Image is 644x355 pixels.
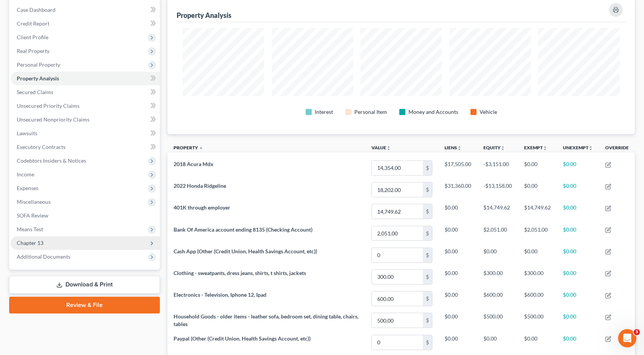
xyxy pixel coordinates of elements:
[17,116,89,123] span: Unsecured Nonpriority Claims
[477,222,518,244] td: $2,051.00
[477,331,518,353] td: $0.00
[557,244,599,266] td: $0.00
[518,244,557,266] td: $0.00
[11,126,160,140] a: Lawsuits
[174,161,214,167] span: 2018 Acura Mdx
[17,6,56,13] span: Case Dashboard
[477,201,518,222] td: $14,749.62
[483,145,505,150] a: Equityunfold_more
[518,201,557,222] td: $14,749.62
[17,61,60,68] span: Personal Property
[17,144,65,150] span: Executory Contracts
[17,130,37,136] span: Lawsuits
[372,291,423,306] input: 0.00
[438,157,477,179] td: $17,505.00
[17,185,38,191] span: Expenses
[423,270,432,284] div: $
[423,226,432,241] div: $
[9,276,160,294] a: Download & Print
[17,48,49,54] span: Real Property
[17,198,51,205] span: Miscellaneous
[315,108,333,116] div: Interest
[477,157,518,179] td: -$3,151.00
[557,179,599,201] td: $0.00
[501,146,505,150] i: unfold_more
[557,310,599,331] td: $0.00
[477,266,518,288] td: $300.00
[477,244,518,266] td: $0.00
[11,113,160,126] a: Unsecured Nonpriority Claims
[518,266,557,288] td: $300.00
[174,335,311,342] span: Paypal (Other (Credit Union, Health Savings Account, etc))
[518,222,557,244] td: $2,051.00
[557,201,599,222] td: $0.00
[17,253,70,260] span: Additional Documents
[457,146,462,150] i: unfold_more
[11,3,160,17] a: Case Dashboard
[557,157,599,179] td: $0.00
[438,179,477,201] td: $31,360.00
[445,145,462,150] a: Liensunfold_more
[438,222,477,244] td: $0.00
[423,161,432,175] div: $
[423,291,432,306] div: $
[174,226,312,233] span: Bank Of America account ending 8135 (Checking Account)
[438,244,477,266] td: $0.00
[634,329,640,335] span: 3
[518,179,557,201] td: $0.00
[480,108,497,116] div: Vehicle
[588,146,593,150] i: unfold_more
[438,288,477,309] td: $0.00
[372,270,423,284] input: 0.00
[438,331,477,353] td: $0.00
[11,85,160,99] a: Secured Claims
[518,331,557,353] td: $0.00
[423,204,432,219] div: $
[17,157,86,164] span: Codebtors Insiders & Notices
[518,310,557,331] td: $500.00
[17,102,80,109] span: Unsecured Priority Claims
[557,288,599,309] td: $0.00
[423,248,432,262] div: $
[372,204,423,219] input: 0.00
[423,335,432,350] div: $
[11,99,160,113] a: Unsecured Priority Claims
[372,182,423,197] input: 0.00
[11,72,160,85] a: Property Analysis
[199,146,203,150] i: expand_less
[408,108,458,116] div: Money and Accounts
[618,329,636,347] iframe: Intercom live chat
[354,108,387,116] div: Personal Item
[557,222,599,244] td: $0.00
[563,145,593,150] a: Unexemptunfold_more
[177,11,231,20] div: Property Analysis
[599,140,635,157] th: Override
[174,182,226,189] span: 2022 Honda Ridgeline
[524,145,547,150] a: Exemptunfold_more
[372,248,423,262] input: 0.00
[11,140,160,154] a: Executory Contracts
[174,291,266,298] span: Electronics - Television, Iphone 12, Ipad
[17,75,59,82] span: Property Analysis
[477,310,518,331] td: $500.00
[518,157,557,179] td: $0.00
[17,171,34,177] span: Income
[17,240,43,246] span: Chapter 13
[438,201,477,222] td: $0.00
[557,331,599,353] td: $0.00
[423,313,432,328] div: $
[17,20,49,27] span: Credit Report
[477,179,518,201] td: -$13,158.00
[174,313,359,327] span: Household Goods - older items - leather sofa, bedroom set, dining table, chairs, tables
[518,288,557,309] td: $600.00
[372,161,423,175] input: 0.00
[438,310,477,331] td: $0.00
[9,297,160,313] a: Review & File
[372,313,423,328] input: 0.00
[17,226,43,232] span: Means Test
[17,212,48,219] span: SOFA Review
[477,288,518,309] td: $600.00
[174,204,230,211] span: 401K through employer
[543,146,547,150] i: unfold_more
[11,209,160,222] a: SOFA Review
